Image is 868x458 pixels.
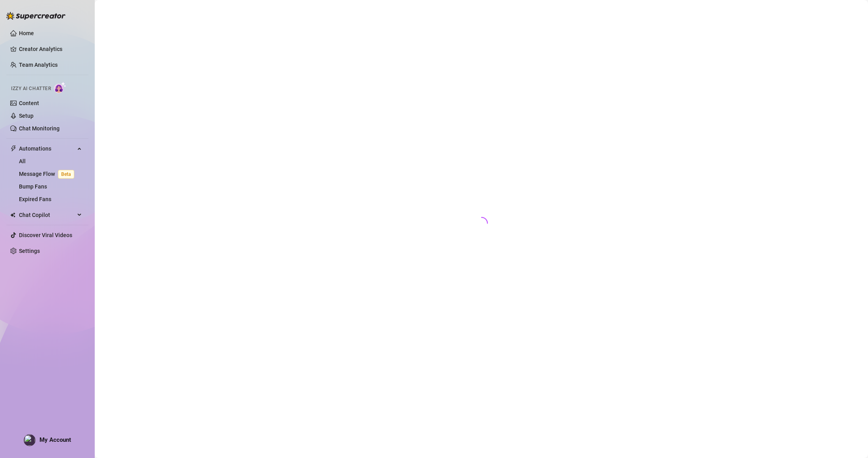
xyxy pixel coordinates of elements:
[19,113,34,119] a: Setup
[19,30,34,36] a: Home
[24,435,35,446] img: profilePics%2FexuO9qo4iLTrsAzj4muWTpr0oxy2.jpeg
[10,145,17,152] span: thunderbolt
[11,85,51,92] span: Izzy AI Chatter
[19,142,75,155] span: Automations
[19,100,39,106] a: Content
[19,62,58,68] a: Team Analytics
[58,170,74,179] span: Beta
[19,158,26,164] a: All
[19,232,72,238] a: Discover Viral Videos
[19,209,75,221] span: Chat Copilot
[39,436,71,443] span: My Account
[19,171,77,177] a: Message FlowBeta
[19,183,47,190] a: Bump Fans
[6,12,66,20] img: logo-BBDzfeDw.svg
[19,43,82,55] a: Creator Analytics
[10,212,15,218] img: Chat Copilot
[54,82,66,93] img: AI Chatter
[19,125,60,132] a: Chat Monitoring
[19,248,40,254] a: Settings
[475,217,488,230] span: loading
[19,196,51,202] a: Expired Fans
